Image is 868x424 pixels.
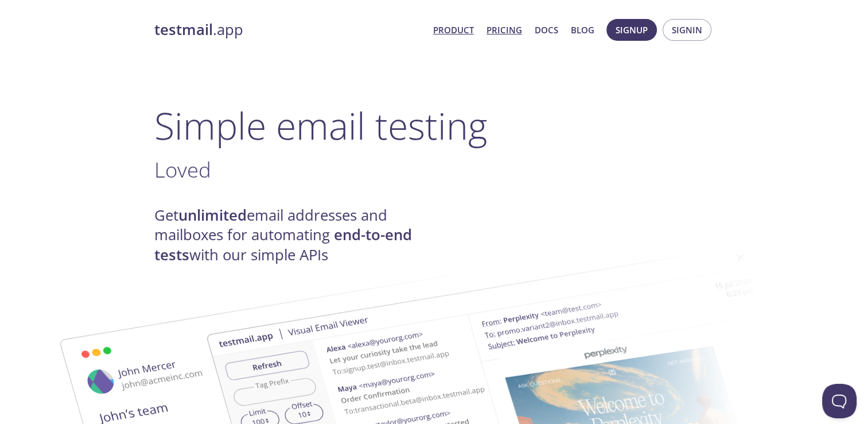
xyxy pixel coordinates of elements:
[822,384,857,418] iframe: Help Scout Beacon - Open
[571,22,594,37] a: Blog
[616,22,648,37] span: Signup
[606,19,657,41] button: Signup
[433,22,474,37] a: Product
[154,20,424,40] a: testmail.app
[154,206,434,265] h4: Get email addresses and mailboxes for automating with our simple APIs
[535,22,558,37] a: Docs
[178,205,247,225] strong: unlimited
[154,103,714,148] h1: Simple email testing
[663,19,711,41] button: Signin
[154,225,412,264] strong: end-to-end tests
[486,22,522,37] a: Pricing
[672,22,702,37] span: Signin
[154,155,211,184] span: Loved
[154,20,213,40] strong: testmail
